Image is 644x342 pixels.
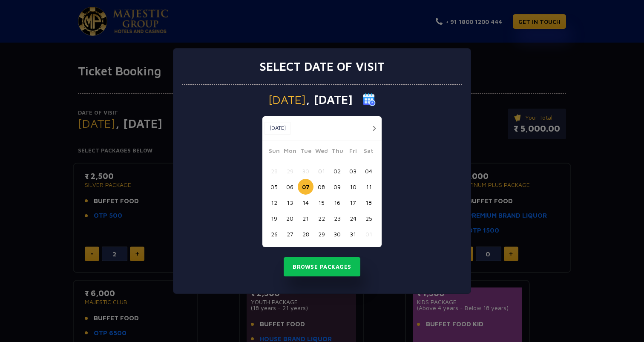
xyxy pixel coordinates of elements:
button: 13 [282,195,298,210]
button: 28 [266,163,282,179]
span: Fri [345,146,361,158]
button: 01 [361,226,377,242]
button: 31 [345,226,361,242]
button: 03 [345,163,361,179]
button: 18 [361,195,377,210]
img: calender icon [363,93,376,106]
button: 27 [282,226,298,242]
button: 10 [345,179,361,195]
button: 04 [361,163,377,179]
button: 15 [313,195,329,210]
button: 11 [361,179,377,195]
button: 29 [313,226,329,242]
span: Sun [266,146,282,158]
span: [DATE] [268,94,306,106]
button: 29 [282,163,298,179]
button: Browse Packages [284,257,360,277]
button: 01 [313,163,329,179]
button: 12 [266,195,282,210]
button: 22 [313,210,329,226]
button: [DATE] [264,122,290,135]
span: Thu [329,146,345,158]
span: Tue [298,146,313,158]
button: 08 [313,179,329,195]
button: 20 [282,210,298,226]
button: 17 [345,195,361,210]
button: 25 [361,210,377,226]
button: 07 [298,179,313,195]
button: 23 [329,210,345,226]
button: 06 [282,179,298,195]
span: Mon [282,146,298,158]
span: Sat [361,146,377,158]
span: , [DATE] [306,94,353,106]
button: 19 [266,210,282,226]
button: 30 [298,163,313,179]
span: Wed [313,146,329,158]
button: 24 [345,210,361,226]
button: 28 [298,226,313,242]
button: 09 [329,179,345,195]
h3: Select date of visit [259,59,385,74]
button: 02 [329,163,345,179]
button: 16 [329,195,345,210]
button: 21 [298,210,313,226]
button: 30 [329,226,345,242]
button: 14 [298,195,313,210]
button: 05 [266,179,282,195]
button: 26 [266,226,282,242]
